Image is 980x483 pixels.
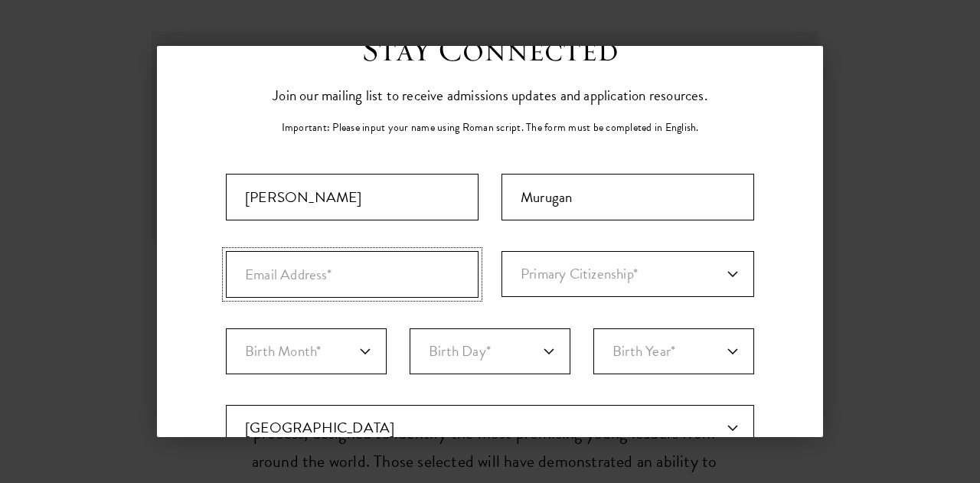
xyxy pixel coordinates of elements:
[361,28,619,71] h3: Stay Connected
[273,83,707,108] p: Join our mailing list to receive admissions updates and application resources.
[226,328,387,374] select: Month
[282,119,699,135] p: Important: Please input your name using Roman script. The form must be completed in English.
[501,174,754,220] div: Last Name (Family Name)*
[226,174,479,220] input: First Name*
[593,328,754,374] select: Year
[226,328,754,405] div: Birthdate*
[501,251,754,298] div: Primary Citizenship*
[501,174,754,220] input: Last Name*
[226,251,479,298] input: Email Address*
[410,328,570,374] select: Day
